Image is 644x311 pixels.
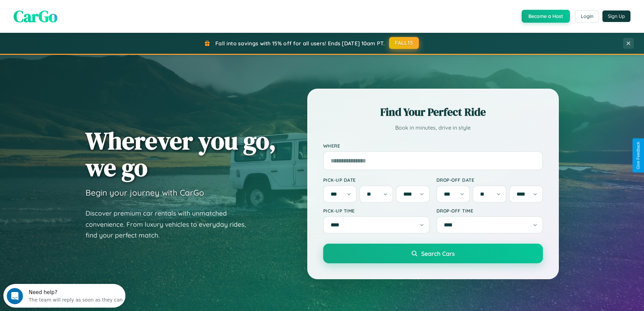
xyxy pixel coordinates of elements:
[25,6,119,11] div: Need help?
[215,40,385,47] span: Fall into savings with 15% off for all users! Ends [DATE] 10am PT.
[3,284,125,308] iframe: Intercom live chat discovery launcher
[575,10,599,22] button: Login
[389,37,419,49] button: FALL15
[3,3,126,21] div: Open Intercom Messenger
[14,5,57,27] span: CarGo
[636,142,641,169] div: Give Feedback
[602,10,630,22] button: Sign Up
[436,208,543,214] label: Drop-off Time
[323,105,543,119] h2: Find Your Perfect Ride
[86,187,204,198] h3: Begin your journey with CarGo
[421,250,455,257] span: Search Cars
[25,11,119,18] div: The team will reply as soon as they can
[323,143,543,149] label: Where
[86,127,276,181] h1: Wherever you go, we go
[323,208,430,214] label: Pick-up Time
[522,10,570,23] button: Become a Host
[86,208,255,241] p: Discover premium car rentals with unmatched convenience. From luxury vehicles to everyday rides, ...
[7,288,23,304] iframe: Intercom live chat
[436,177,543,183] label: Drop-off Date
[323,123,543,133] p: Book in minutes, drive in style
[323,244,543,263] button: Search Cars
[323,177,430,183] label: Pick-up Date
